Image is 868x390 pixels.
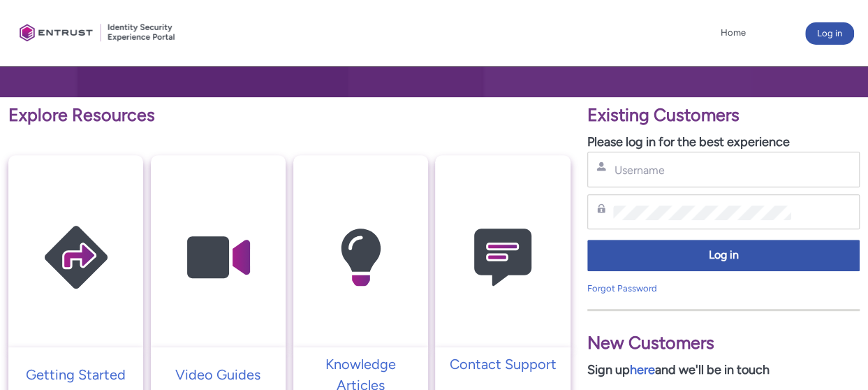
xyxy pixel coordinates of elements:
[587,102,860,129] p: Existing Customers
[442,354,563,375] p: Contact Support
[717,22,749,43] a: Home
[436,182,569,333] img: Contact Support
[613,163,791,178] input: Username
[10,182,142,333] img: Getting Started
[805,22,854,45] button: Log in
[8,102,571,129] p: Explore Resources
[587,283,657,294] a: Forgot Password
[151,364,286,385] a: Video Guides
[152,182,284,333] img: Video Guides
[596,247,851,263] span: Log in
[15,364,136,385] p: Getting Started
[587,330,860,356] p: New Customers
[294,182,427,333] img: Knowledge Articles
[587,240,860,271] button: Log in
[587,133,860,152] p: Please log in for the best experience
[587,361,860,380] p: Sign up and we'll be in touch
[435,354,570,375] a: Contact Support
[158,364,279,385] p: Video Guides
[630,362,655,377] a: here
[8,364,143,385] a: Getting Started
